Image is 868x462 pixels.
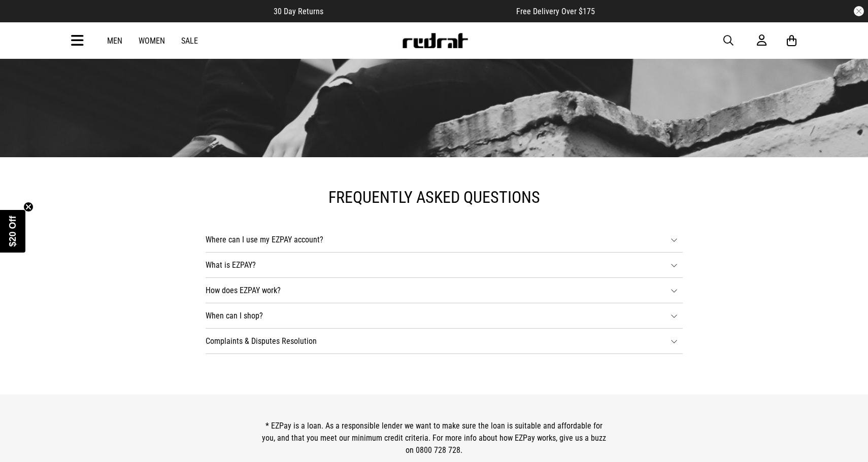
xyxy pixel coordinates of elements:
[185,188,683,207] h2: Frequently Asked Questions
[181,36,198,46] a: Sale
[206,227,683,253] li: Where can I use my EZPAY account?
[206,278,683,303] li: How does EZPAY work?
[206,253,683,278] li: What is EZPAY?
[206,329,683,354] li: Complaints & Disputes Resolution
[8,4,39,34] button: Open LiveChat chat widget
[23,202,34,212] button: Close teaser
[402,33,469,48] img: Redrat logo
[274,7,323,16] span: 30 Day Returns
[107,36,122,46] a: Men
[8,216,18,246] span: $20 Off
[516,7,595,16] span: Free Delivery Over $175
[206,303,683,329] li: When can I shop?
[139,36,165,46] a: Women
[344,6,496,16] iframe: Customer reviews powered by Trustpilot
